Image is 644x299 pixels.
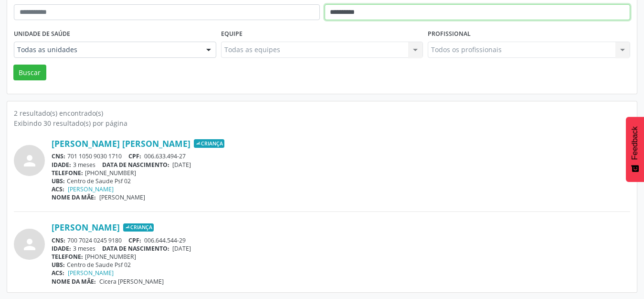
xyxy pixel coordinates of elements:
span: TELEFONE: [52,169,83,177]
a: [PERSON_NAME] [68,269,114,277]
div: Exibindo 30 resultado(s) por página [14,118,630,128]
span: [PERSON_NAME] [99,193,145,201]
span: DATA DE NASCIMENTO: [102,161,169,169]
span: [DATE] [172,244,191,253]
span: 006.644.544-29 [144,236,186,244]
div: Centro de Saude Psf 02 [52,261,630,269]
a: [PERSON_NAME] [68,185,114,193]
span: Todas as unidades [17,45,197,55]
span: UBS: [52,177,65,185]
div: [PHONE_NUMBER] [52,169,630,177]
div: 701 1050 9030 1710 [52,152,630,160]
button: Feedback - Mostrar pesquisa [626,117,644,182]
span: Cicera [PERSON_NAME] [99,277,164,286]
span: Criança [194,139,224,148]
i: person [21,236,38,253]
button: Buscar [13,65,46,81]
label: Profissional [428,27,471,42]
a: [PERSON_NAME] [52,222,120,233]
span: UBS: [52,261,65,269]
span: NOME DA MÃE: [52,277,96,286]
span: 006.633.494-27 [144,152,186,160]
div: 3 meses [52,161,630,169]
span: ACS: [52,185,64,193]
a: [PERSON_NAME] [PERSON_NAME] [52,138,190,149]
span: ACS: [52,269,64,277]
span: CPF: [128,152,141,160]
span: DATA DE NASCIMENTO: [102,244,169,253]
span: TELEFONE: [52,253,83,261]
span: Criança [123,223,154,232]
div: 3 meses [52,244,630,253]
div: 2 resultado(s) encontrado(s) [14,108,630,118]
span: [DATE] [172,161,191,169]
div: [PHONE_NUMBER] [52,253,630,261]
i: person [21,152,38,169]
span: IDADE: [52,161,71,169]
label: Unidade de saúde [14,27,70,42]
label: Equipe [221,27,243,42]
span: Feedback [631,126,639,160]
span: NOME DA MÃE: [52,193,96,201]
span: IDADE: [52,244,71,253]
span: CNS: [52,152,65,160]
span: CNS: [52,236,65,244]
div: Centro de Saude Psf 02 [52,177,630,185]
span: CPF: [128,236,141,244]
div: 700 7024 0245 9180 [52,236,630,244]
